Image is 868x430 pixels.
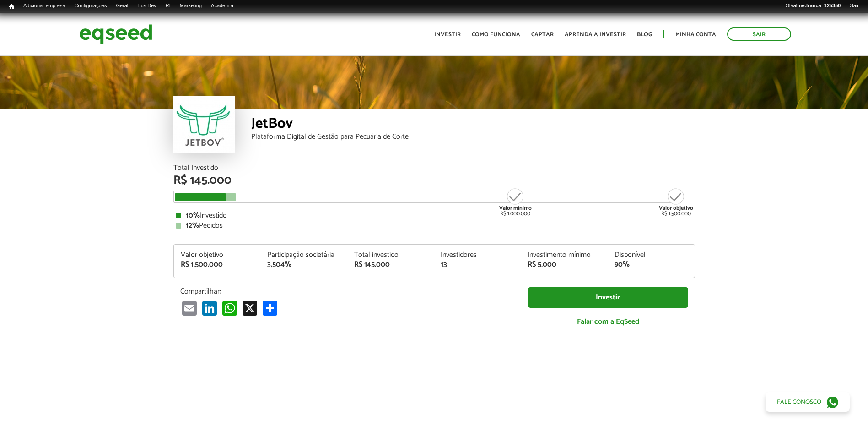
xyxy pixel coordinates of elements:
div: Participação societária [267,251,340,259]
a: Marketing [175,2,206,10]
a: Sair [727,27,791,41]
div: Total investido [354,251,427,259]
span: Início [9,3,14,10]
img: EqSeed [79,22,152,46]
a: Oláaline.franca_125350 [781,2,846,10]
strong: 10% [186,209,200,222]
a: X [241,300,259,316]
a: Geral [111,2,133,10]
a: Minha conta [675,32,716,38]
a: Captar [531,32,554,38]
a: Compartilhar [261,300,279,316]
div: Plataforma Digital de Gestão para Pecuária de Corte [251,133,695,141]
a: Início [5,2,19,11]
a: Falar com a EqSeed [528,312,688,331]
a: Sair [845,2,863,10]
a: LinkedIn [200,300,219,316]
strong: aline.franca_125350 [793,3,841,8]
a: Configurações [70,2,112,10]
div: Valor objetivo [181,251,254,259]
strong: 12% [186,219,199,232]
strong: Valor mínimo [499,204,532,212]
p: Compartilhar: [180,287,514,296]
a: Fale conosco [766,392,850,412]
div: R$ 1.500.000 [181,261,254,268]
a: Investir [434,32,461,38]
div: Pedidos [176,222,693,229]
div: Disponível [615,251,688,259]
div: 3,504% [267,261,340,268]
a: RI [161,2,175,10]
div: R$ 145.000 [173,174,695,186]
a: Como funciona [472,32,520,38]
a: Investir [528,287,688,308]
a: Adicionar empresa [19,2,70,10]
a: Bus Dev [133,2,161,10]
div: Total Investido [173,164,695,172]
div: R$ 1.000.000 [498,187,533,217]
a: Blog [637,32,652,38]
div: R$ 145.000 [354,261,427,268]
div: Investidores [441,251,514,259]
div: 13 [441,261,514,268]
div: JetBov [251,116,695,133]
div: 90% [615,261,688,268]
a: WhatsApp [221,300,239,316]
a: Aprenda a investir [565,32,626,38]
a: Email [180,300,199,316]
div: Investimento mínimo [528,251,601,259]
div: R$ 5.000 [528,261,601,268]
strong: Valor objetivo [659,204,693,212]
div: R$ 1.500.000 [659,187,693,217]
a: Academia [206,2,238,10]
div: Investido [176,212,693,219]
